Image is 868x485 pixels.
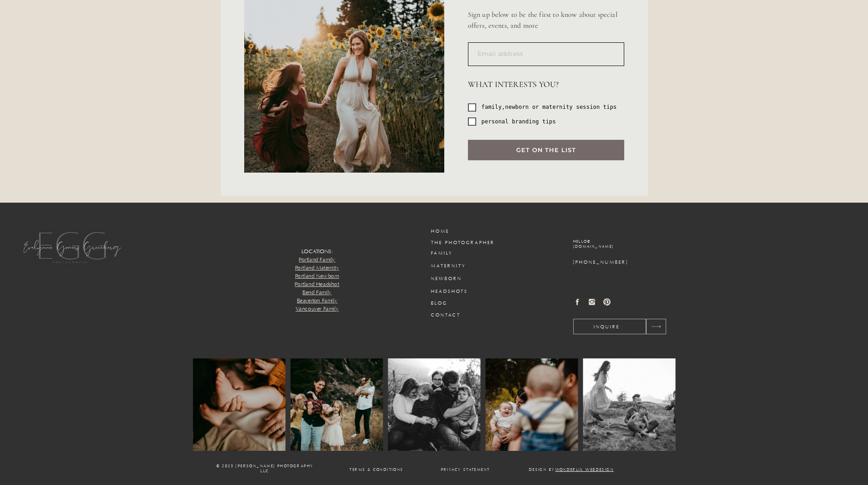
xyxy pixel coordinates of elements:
h3: hello@ [DOMAIN_NAME] [573,240,685,253]
a: [PHONE_NUMBER] [573,259,685,266]
a: inquire [573,324,640,329]
img: evelynne-gomes-greenberg (6 of 6)-2 [583,358,675,451]
div: What interests you? [468,80,624,90]
a: maternity [431,263,475,270]
a: Portland Headshot [295,281,339,288]
a: Portland Maternity [295,265,339,271]
a: Portland Family [299,256,335,263]
a: Home [431,228,475,235]
a: Portland Newborn [295,273,339,280]
p: Design by [525,468,618,471]
a: Beaverton Family [297,297,338,304]
a: Bend Family [303,289,332,296]
span: personal branding tips [482,117,624,126]
img: evelynne gomes greenberg (20 of 73) [193,358,285,451]
a: the photographer [431,240,509,246]
span: ss [517,50,523,58]
span: Email addre [478,50,517,58]
img: evelynne gomes greenberg (70 of 73) [485,358,578,451]
div: Sign up below to be the first to know about special offers, events, and more [468,9,624,31]
p: © 2025 [PERSON_NAME] PHOTOGRAPHY llc [216,464,315,478]
img: evelynne gomes greenberg (43 of 73) [388,358,480,451]
a: wonderlik webdesign [555,468,614,472]
a: Vancouver Family [296,306,339,312]
a: hello@[DOMAIN_NAME] [573,240,685,253]
span: Get on the list [516,146,576,153]
a: family [431,250,475,257]
a: newborn [431,276,475,282]
button: Get on the list [468,140,624,160]
a: Blog [431,300,475,307]
a: Privacy Statement [439,468,492,471]
img: evelynne gomes greenberg (54 of 73) [290,358,383,451]
p: LOCATIONS: [231,248,404,319]
a: Terms & conditions [348,468,406,471]
span: family,newborn or maternity session tips [482,103,624,112]
a: headshots [431,288,475,295]
a: Contact [431,312,475,319]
